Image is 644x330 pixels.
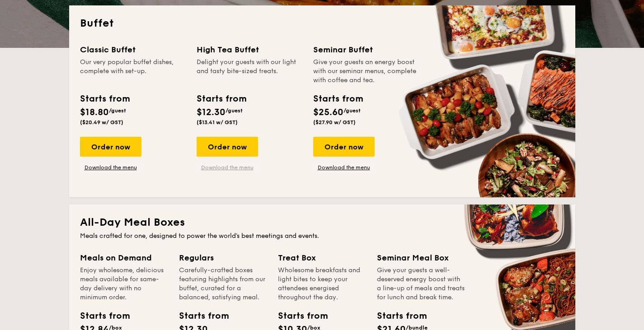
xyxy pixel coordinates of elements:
a: Download the menu [80,164,141,171]
div: Give your guests a well-deserved energy boost with a line-up of meals and treats for lunch and br... [377,266,465,302]
div: Seminar Meal Box [377,251,465,264]
span: /guest [109,107,126,114]
h2: All-Day Meal Boxes [80,215,564,230]
div: Starts from [80,92,129,106]
div: Regulars [179,251,267,264]
div: Seminar Buffet [313,43,419,56]
div: Classic Buffet [80,43,186,56]
span: /guest [226,107,243,114]
div: Order now [313,137,375,157]
div: Wholesome breakfasts and light bites to keep your attendees energised throughout the day. [278,266,366,302]
a: Download the menu [197,164,258,171]
div: Give your guests an energy boost with our seminar menus, complete with coffee and tea. [313,58,419,85]
div: Starts from [80,309,121,323]
div: Delight your guests with our light and tasty bite-sized treats. [197,58,302,85]
div: Starts from [313,92,362,106]
span: ($27.90 w/ GST) [313,119,356,125]
div: Carefully-crafted boxes featuring highlights from our buffet, curated for a balanced, satisfying ... [179,266,267,302]
h2: Buffet [80,16,564,31]
span: $25.60 [313,107,343,118]
span: /guest [343,107,361,114]
div: Order now [197,137,258,157]
div: Enjoy wholesome, delicious meals available for same-day delivery with no minimum order. [80,266,168,302]
div: Starts from [377,309,418,323]
div: Treat Box [278,251,366,264]
div: Starts from [179,309,220,323]
span: $12.30 [197,107,226,118]
a: Download the menu [313,164,375,171]
div: Our very popular buffet dishes, complete with set-up. [80,58,186,85]
div: Order now [80,137,141,157]
div: Starts from [197,92,246,106]
div: Meals on Demand [80,251,168,264]
div: Meals crafted for one, designed to power the world's best meetings and events. [80,232,564,241]
span: ($20.49 w/ GST) [80,119,123,125]
span: $18.80 [80,107,109,118]
span: ($13.41 w/ GST) [197,119,238,125]
div: High Tea Buffet [197,43,302,56]
div: Starts from [278,309,319,323]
